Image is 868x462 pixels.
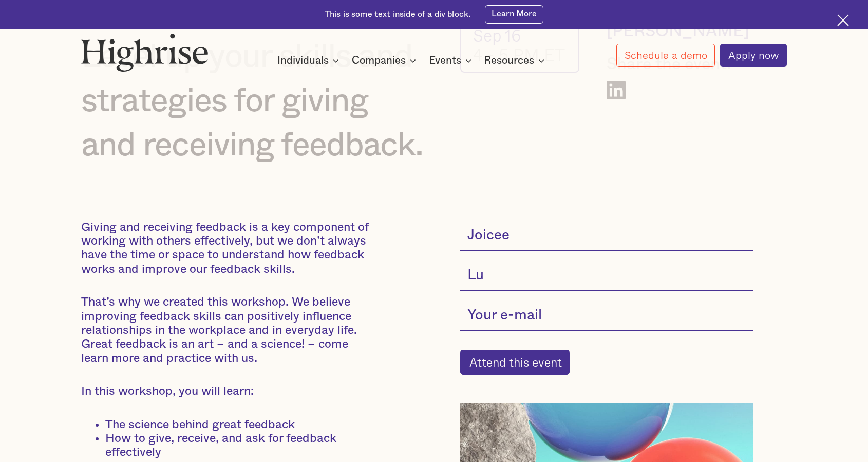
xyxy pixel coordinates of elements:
[460,220,753,375] form: current-single-event-subscribe-form
[81,295,374,366] p: That’s why we created this workshop. We believe improving feedback skills can positively influenc...
[460,300,753,330] input: Your e-mail
[484,54,548,67] div: Resources
[81,385,374,398] p: In this workshop, you will learn:
[105,418,374,432] li: The science behind great feedback
[460,220,753,251] input: First name
[277,54,342,67] div: Individuals
[429,54,461,67] div: Events
[81,35,429,168] div: Level up your skills and strategies for giving and receiving feedback.
[607,81,626,99] a: Share on LinkedIn
[837,14,849,26] img: Cross icon
[485,5,543,24] a: Learn More
[720,44,787,67] a: Apply now
[484,54,534,67] div: Resources
[460,260,753,290] input: Last name
[460,350,570,375] input: Attend this event
[81,33,209,72] img: Highrise logo
[81,220,374,277] p: Giving and receiving feedback is a key component of working with others effectively, but we don’t...
[429,54,475,67] div: Events
[325,9,471,20] div: This is some text inside of a div block.
[352,54,419,67] div: Companies
[352,54,406,67] div: Companies
[105,432,374,460] li: How to give, receive, and ask for feedback effectively
[616,44,715,67] a: Schedule a demo
[277,54,329,67] div: Individuals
